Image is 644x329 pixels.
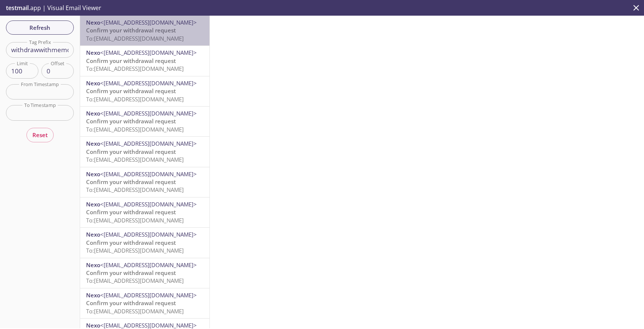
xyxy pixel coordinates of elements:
span: To: [EMAIL_ADDRESS][DOMAIN_NAME] [86,95,184,103]
span: Confirm your withdrawal request [86,299,176,307]
span: <[EMAIL_ADDRESS][DOMAIN_NAME]> [100,49,197,56]
span: Nexo [86,110,100,117]
span: testmail [6,4,29,12]
span: Confirm your withdrawal request [86,208,176,216]
span: Confirm your withdrawal request [86,148,176,155]
span: To: [EMAIL_ADDRESS][DOMAIN_NAME] [86,35,184,42]
span: Nexo [86,291,100,299]
span: <[EMAIL_ADDRESS][DOMAIN_NAME]> [100,200,197,208]
span: To: [EMAIL_ADDRESS][DOMAIN_NAME] [86,156,184,163]
div: Nexo<[EMAIL_ADDRESS][DOMAIN_NAME]>Confirm your withdrawal requestTo:[EMAIL_ADDRESS][DOMAIN_NAME] [80,16,209,45]
span: Nexo [86,19,100,26]
div: Nexo<[EMAIL_ADDRESS][DOMAIN_NAME]>Confirm your withdrawal requestTo:[EMAIL_ADDRESS][DOMAIN_NAME] [80,197,209,227]
span: Nexo [86,170,100,178]
span: <[EMAIL_ADDRESS][DOMAIN_NAME]> [100,110,197,117]
span: Confirm your withdrawal request [86,178,176,186]
div: Nexo<[EMAIL_ADDRESS][DOMAIN_NAME]>Confirm your withdrawal requestTo:[EMAIL_ADDRESS][DOMAIN_NAME] [80,76,209,106]
div: Nexo<[EMAIL_ADDRESS][DOMAIN_NAME]>Confirm your withdrawal requestTo:[EMAIL_ADDRESS][DOMAIN_NAME] [80,107,209,136]
span: <[EMAIL_ADDRESS][DOMAIN_NAME]> [100,291,197,299]
div: Nexo<[EMAIL_ADDRESS][DOMAIN_NAME]>Confirm your withdrawal requestTo:[EMAIL_ADDRESS][DOMAIN_NAME] [80,258,209,288]
span: Confirm your withdrawal request [86,57,176,64]
span: Confirm your withdrawal request [86,269,176,276]
span: <[EMAIL_ADDRESS][DOMAIN_NAME]> [100,322,197,329]
span: To: [EMAIL_ADDRESS][DOMAIN_NAME] [86,307,184,315]
button: Refresh [6,20,74,35]
span: To: [EMAIL_ADDRESS][DOMAIN_NAME] [86,65,184,72]
span: To: [EMAIL_ADDRESS][DOMAIN_NAME] [86,216,184,224]
span: Nexo [86,231,100,238]
div: Nexo<[EMAIL_ADDRESS][DOMAIN_NAME]>Confirm your withdrawal requestTo:[EMAIL_ADDRESS][DOMAIN_NAME] [80,167,209,197]
span: To: [EMAIL_ADDRESS][DOMAIN_NAME] [86,186,184,193]
div: Nexo<[EMAIL_ADDRESS][DOMAIN_NAME]>Confirm your withdrawal requestTo:[EMAIL_ADDRESS][DOMAIN_NAME] [80,46,209,76]
span: Refresh [12,23,68,32]
span: Nexo [86,200,100,208]
span: To: [EMAIL_ADDRESS][DOMAIN_NAME] [86,277,184,284]
span: <[EMAIL_ADDRESS][DOMAIN_NAME]> [100,19,197,26]
span: Nexo [86,49,100,56]
div: Nexo<[EMAIL_ADDRESS][DOMAIN_NAME]>Confirm your withdrawal requestTo:[EMAIL_ADDRESS][DOMAIN_NAME] [80,228,209,257]
span: <[EMAIL_ADDRESS][DOMAIN_NAME]> [100,231,197,238]
div: Nexo<[EMAIL_ADDRESS][DOMAIN_NAME]>Confirm your withdrawal requestTo:[EMAIL_ADDRESS][DOMAIN_NAME] [80,137,209,167]
span: To: [EMAIL_ADDRESS][DOMAIN_NAME] [86,126,184,133]
div: Nexo<[EMAIL_ADDRESS][DOMAIN_NAME]>Confirm your withdrawal requestTo:[EMAIL_ADDRESS][DOMAIN_NAME] [80,288,209,318]
span: Nexo [86,79,100,87]
span: Confirm your withdrawal request [86,26,176,34]
span: <[EMAIL_ADDRESS][DOMAIN_NAME]> [100,140,197,147]
span: Confirm your withdrawal request [86,87,176,95]
span: <[EMAIL_ADDRESS][DOMAIN_NAME]> [100,170,197,178]
span: Reset [32,130,48,140]
span: Nexo [86,261,100,269]
span: <[EMAIL_ADDRESS][DOMAIN_NAME]> [100,79,197,87]
span: Confirm your withdrawal request [86,239,176,246]
span: Nexo [86,140,100,147]
span: To: [EMAIL_ADDRESS][DOMAIN_NAME] [86,247,184,254]
span: Nexo [86,322,100,329]
span: <[EMAIL_ADDRESS][DOMAIN_NAME]> [100,261,197,269]
span: Confirm your withdrawal request [86,117,176,125]
button: Reset [26,128,54,142]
